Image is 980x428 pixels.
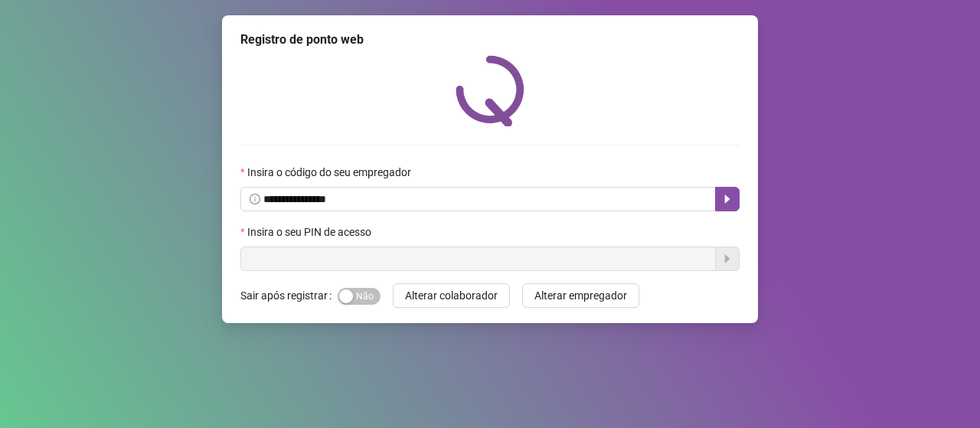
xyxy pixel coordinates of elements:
[534,287,627,304] span: Alterar empregador
[240,224,381,240] label: Insira o seu PIN de acesso
[240,164,421,181] label: Insira o código do seu empregador
[456,55,524,126] img: QRPoint
[240,283,338,308] label: Sair após registrar
[522,283,639,308] button: Alterar empregador
[250,194,260,204] span: info-circle
[393,283,510,308] button: Alterar colaborador
[721,193,733,205] span: caret-right
[405,287,498,304] span: Alterar colaborador
[240,31,740,49] div: Registro de ponto web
